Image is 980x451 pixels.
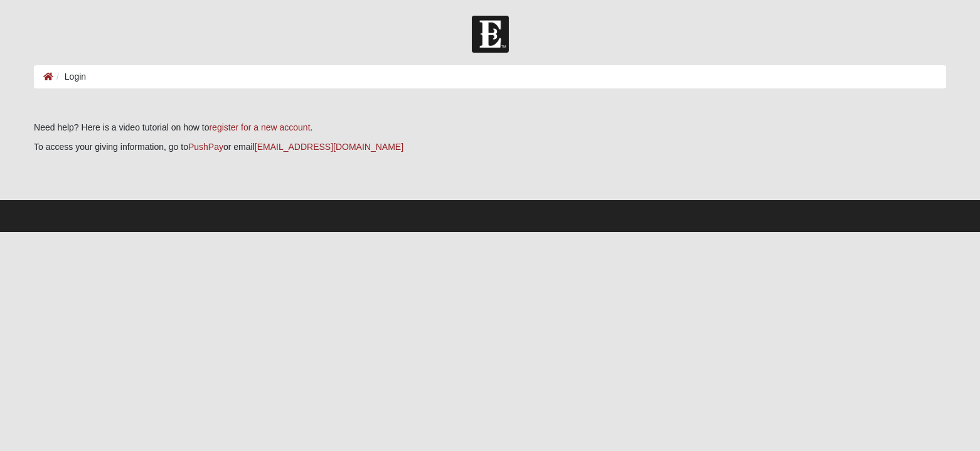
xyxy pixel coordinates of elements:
[34,121,946,134] p: Need help? Here is a video tutorial on how to .
[209,122,310,132] a: register for a new account
[53,70,86,83] li: Login
[472,16,509,53] img: Church of Eleven22 Logo
[34,141,946,154] p: To access your giving information, go to or email
[188,142,223,152] a: PushPay
[255,142,403,152] a: [EMAIL_ADDRESS][DOMAIN_NAME]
